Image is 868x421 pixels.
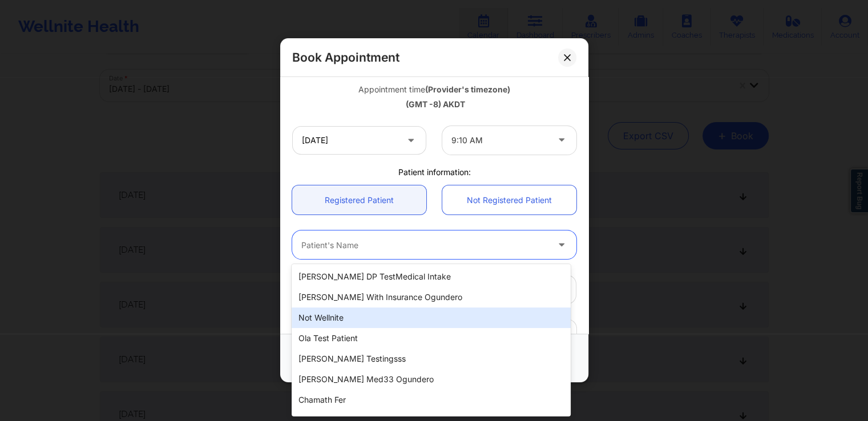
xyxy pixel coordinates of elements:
[284,167,584,178] div: Patient information:
[292,349,570,369] div: [PERSON_NAME] Testingsss
[292,99,576,110] div: (GMT -8) AKDT
[442,186,576,215] a: Not Registered Patient
[292,287,570,307] div: [PERSON_NAME] With Insurance Ogundero
[451,126,548,155] div: 9:10 AM
[292,276,576,305] input: Patient's Email
[292,328,570,349] div: Ola test patient
[292,186,426,215] a: Registered Patient
[292,369,570,390] div: [PERSON_NAME] Med33 Ogundero
[425,84,510,94] b: (Provider's timezone)
[292,266,570,287] div: [PERSON_NAME] DP TestMedical Intake
[292,390,570,410] div: Chamath fer
[292,307,570,328] div: Not Wellnite
[292,84,576,95] div: Appointment time
[292,126,426,155] input: MM/DD/YYYY
[292,50,399,65] h2: Book Appointment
